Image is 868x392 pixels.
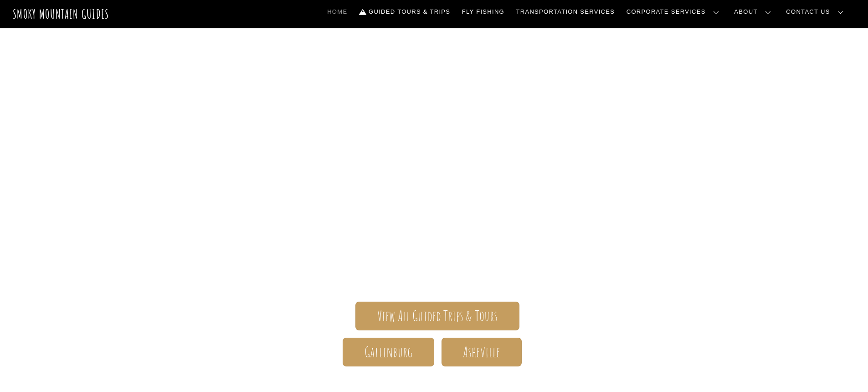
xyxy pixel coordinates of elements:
[458,2,508,21] a: Fly Fishing
[365,347,413,357] span: Gatlinburg
[783,2,851,21] a: Contact Us
[513,2,618,21] a: Transportation Services
[731,2,778,21] a: About
[343,338,434,366] a: Gatlinburg
[13,6,109,21] a: Smoky Mountain Guides
[442,338,522,366] a: Asheville
[170,158,699,204] span: Smoky Mountain Guides
[463,347,500,357] span: Asheville
[623,2,726,21] a: Corporate Services
[324,2,351,21] a: Home
[170,204,699,274] span: The ONLY one-stop, full Service Guide Company for the Gatlinburg and [GEOGRAPHIC_DATA] side of th...
[355,302,519,330] a: View All Guided Trips & Tours
[355,2,454,21] a: Guided Tours & Trips
[377,311,498,321] span: View All Guided Trips & Tours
